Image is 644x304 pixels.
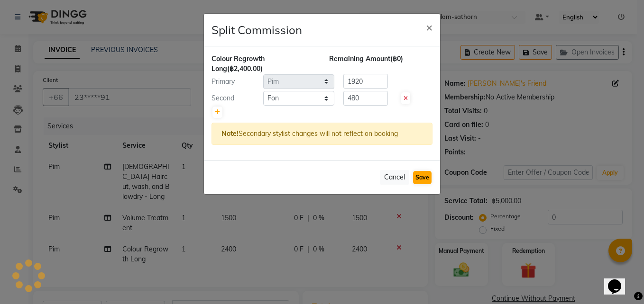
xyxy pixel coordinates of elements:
[380,170,409,185] button: Cancel
[426,20,432,34] span: ×
[212,123,432,145] div: Secondary stylist changes will not reflect on booking
[413,171,432,184] button: Save
[204,93,263,103] div: Second
[204,77,263,87] div: Primary
[212,54,265,73] span: Colour Regrowth Long
[221,129,239,138] strong: Note!
[329,54,390,63] span: Remaining Amount
[227,64,263,73] span: (฿2,400.00)
[212,21,302,38] h4: Split Commission
[390,54,403,63] span: (฿0)
[604,266,635,295] iframe: chat widget
[418,14,440,40] button: Close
